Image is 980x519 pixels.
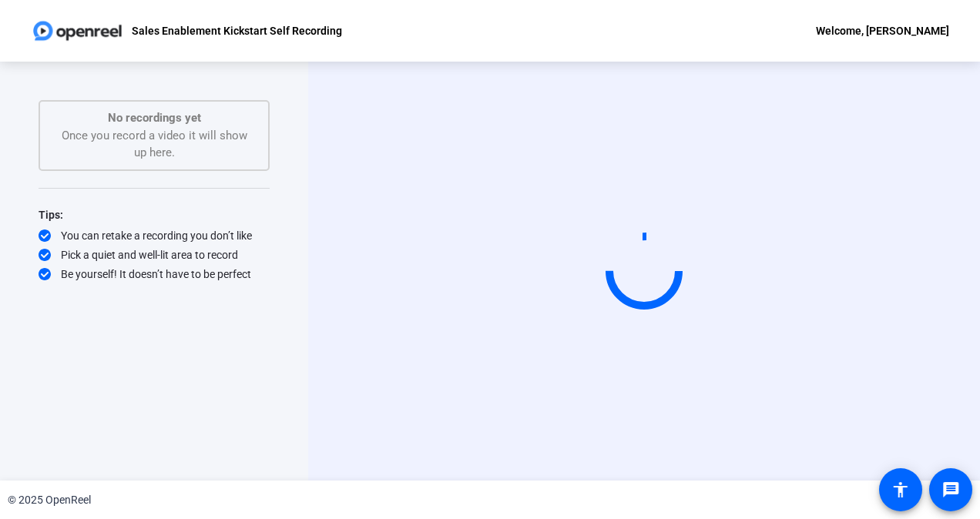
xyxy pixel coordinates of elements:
[39,206,270,224] div: Tips:
[39,266,270,282] div: Be yourself! It doesn’t have to be perfect
[891,480,910,499] mat-icon: accessibility
[816,22,949,40] div: Welcome, [PERSON_NAME]
[39,247,270,263] div: Pick a quiet and well-lit area to record
[55,109,253,162] div: Once you record a video it will show up here.
[55,109,253,127] p: No recordings yet
[132,22,342,40] p: Sales Enablement Kickstart Self Recording
[941,480,960,499] mat-icon: message
[39,228,270,243] div: You can retake a recording you don’t like
[31,15,124,46] img: OpenReel logo
[8,492,91,508] div: © 2025 OpenReel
